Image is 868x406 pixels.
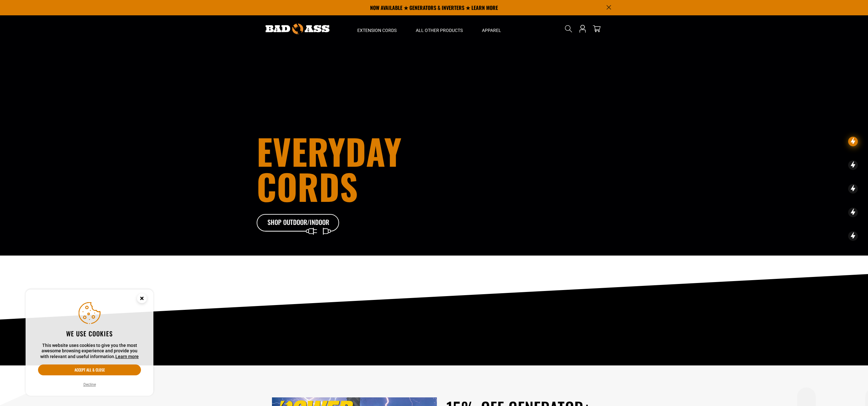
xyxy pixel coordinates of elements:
span: Extension Cords [357,27,397,33]
summary: Search [563,24,574,34]
summary: All Other Products [406,15,472,42]
button: Decline [81,381,98,388]
button: Accept all & close [38,364,141,375]
p: This website uses cookies to give you the most awesome browsing experience and provide you with r... [38,343,141,360]
img: Bad Ass Extension Cords [266,24,329,34]
a: Learn more [115,354,139,359]
aside: Cookie Consent [26,289,153,396]
h2: We use cookies [38,329,141,338]
span: Apparel [482,27,501,33]
summary: Apparel [472,15,511,42]
a: Shop Outdoor/Indoor [257,214,340,232]
summary: Extension Cords [348,15,406,42]
span: All Other Products [416,27,463,33]
h1: Everyday cords [257,134,469,204]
